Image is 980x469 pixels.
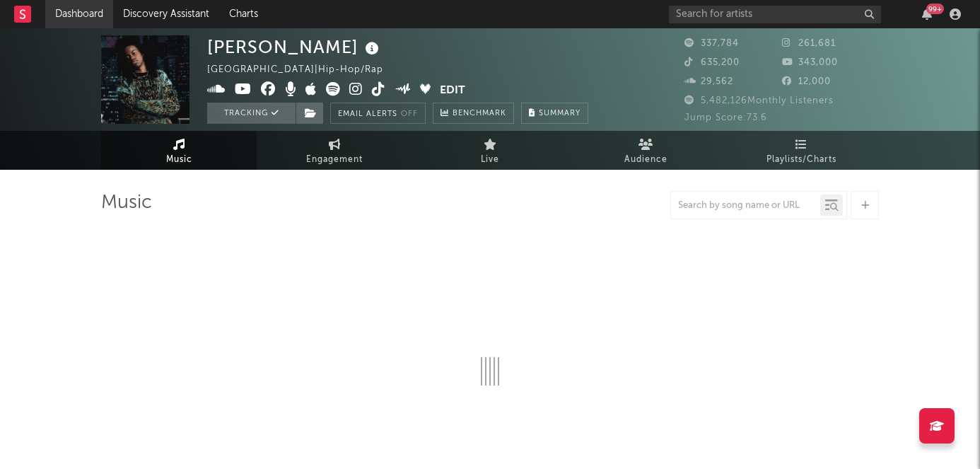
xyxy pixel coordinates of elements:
span: Summary [539,110,581,117]
input: Search by song name or URL [671,200,820,212]
span: Audience [624,151,667,168]
span: 337,784 [684,39,739,48]
span: 635,200 [684,58,740,67]
button: Email AlertsOff [330,103,426,124]
div: [PERSON_NAME] [207,35,383,59]
button: Summary [521,103,588,124]
button: Edit [440,82,465,100]
input: Search for artists [669,6,881,23]
button: 99+ [922,8,932,20]
button: Tracking [207,103,296,124]
div: 99 + [926,4,944,14]
span: Music [166,151,192,168]
span: 261,681 [782,39,836,48]
span: 343,000 [782,58,838,67]
em: Off [401,110,418,118]
a: Engagement [257,131,412,170]
span: Playlists/Charts [766,151,836,168]
span: 5,482,126 Monthly Listeners [684,96,834,105]
span: Engagement [306,151,363,168]
a: Playlists/Charts [723,131,879,170]
span: 12,000 [782,77,831,86]
span: Benchmark [453,105,506,122]
span: 29,562 [684,77,733,86]
a: Audience [568,131,723,170]
span: Jump Score: 73.6 [684,113,767,122]
div: [GEOGRAPHIC_DATA] | Hip-Hop/Rap [207,62,399,79]
a: Music [101,131,257,170]
span: Live [481,151,499,168]
a: Live [412,131,568,170]
a: Benchmark [433,103,514,124]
